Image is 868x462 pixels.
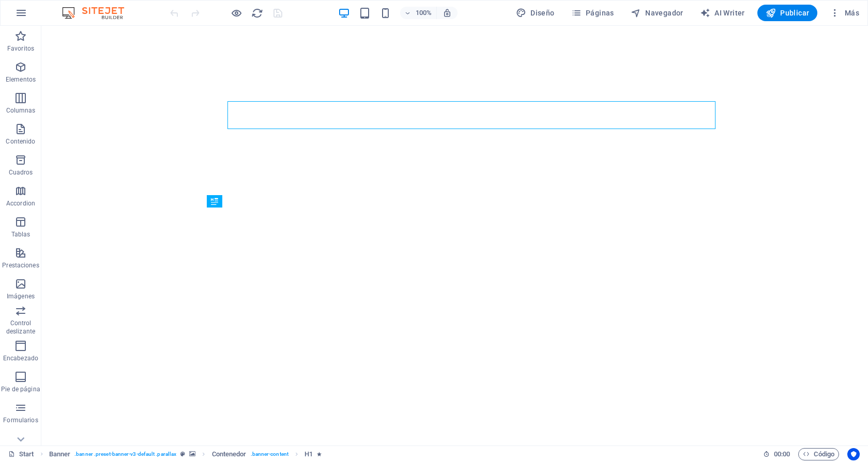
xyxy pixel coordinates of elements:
i: El elemento contiene una animación [317,451,322,457]
p: Accordion [6,199,35,208]
i: Al redimensionar, ajustar el nivel de zoom automáticamente para ajustarse al dispositivo elegido. [443,8,452,18]
nav: breadcrumb [49,448,322,460]
i: Este elemento contiene un fondo [189,451,195,457]
p: Elementos [6,75,36,84]
button: Usercentrics [847,448,860,460]
p: Imágenes [7,292,35,300]
span: Navegador [631,8,683,18]
p: Prestaciones [2,261,39,269]
span: Páginas [571,8,614,18]
img: Editor Logo [59,7,137,19]
span: Diseño [516,8,555,18]
p: Formularios [3,416,38,424]
button: Diseño [512,5,559,21]
p: Cuadros [9,168,33,177]
button: 100% [400,7,437,19]
i: Este elemento es un preajuste personalizable [180,451,185,457]
p: Encabezado [3,354,38,362]
button: AI Writer [696,5,749,21]
p: Favoritos [7,44,34,53]
button: Páginas [567,5,618,21]
h6: Tiempo de la sesión [763,448,790,460]
button: Publicar [757,5,818,21]
span: Haz clic para seleccionar y doble clic para editar [304,448,313,460]
span: Haz clic para seleccionar y doble clic para editar [212,448,247,460]
div: Diseño (Ctrl+Alt+Y) [512,5,559,21]
p: Tablas [11,230,31,238]
p: Columnas [6,106,36,115]
button: Haz clic para salir del modo de previsualización y seguir editando [230,7,242,19]
p: Contenido [6,137,35,146]
a: Haz clic para cancelar la selección y doble clic para abrir páginas [8,448,34,460]
span: 00 00 [774,448,790,460]
span: : [781,450,783,458]
i: Volver a cargar página [251,7,263,19]
span: Haz clic para seleccionar y doble clic para editar [49,448,71,460]
span: Más [830,8,859,18]
button: Navegador [627,5,688,21]
p: Pie de página [1,385,40,393]
span: AI Writer [700,8,745,18]
span: . banner .preset-banner-v3-default .parallax [74,448,176,460]
button: reload [251,7,263,19]
span: . banner-content [251,448,288,460]
button: Código [798,448,839,460]
h6: 100% [416,7,432,19]
button: Más [826,5,863,21]
span: Publicar [766,8,810,18]
span: Código [803,448,834,460]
